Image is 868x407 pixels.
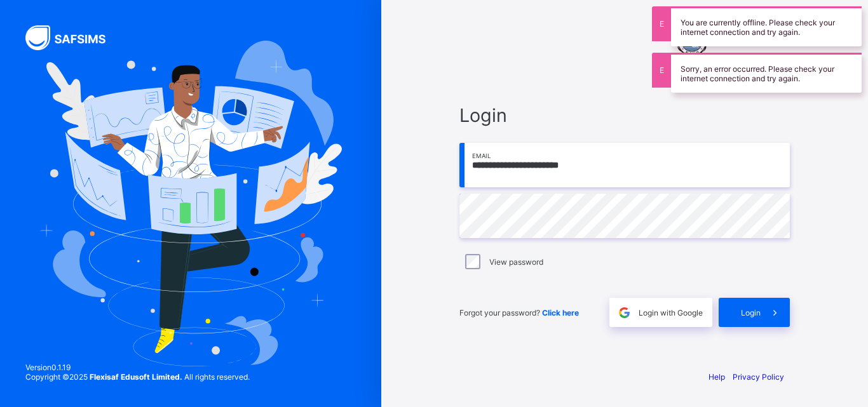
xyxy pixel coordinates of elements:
a: Privacy Policy [733,372,784,382]
span: Login with Google [639,308,703,317]
span: Forgot your password? [459,308,579,317]
a: Help [709,372,725,382]
strong: Flexisaf Edusoft Limited. [90,372,182,382]
span: Login [741,308,761,317]
div: You are currently offline. Please check your internet connection and try again. [671,6,862,46]
span: Copyright © 2025 All rights reserved. [25,372,250,382]
a: Click here [542,308,579,317]
span: Login [459,104,790,126]
img: google.396cfc9801f0270233282035f929180a.svg [617,305,632,320]
img: Hero Image [39,41,342,366]
label: View password [489,257,543,267]
img: SAFSIMS Logo [25,25,121,50]
span: Version 0.1.19 [25,363,250,372]
div: Sorry, an error occurred. Please check your internet connection and try again. [671,53,862,93]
